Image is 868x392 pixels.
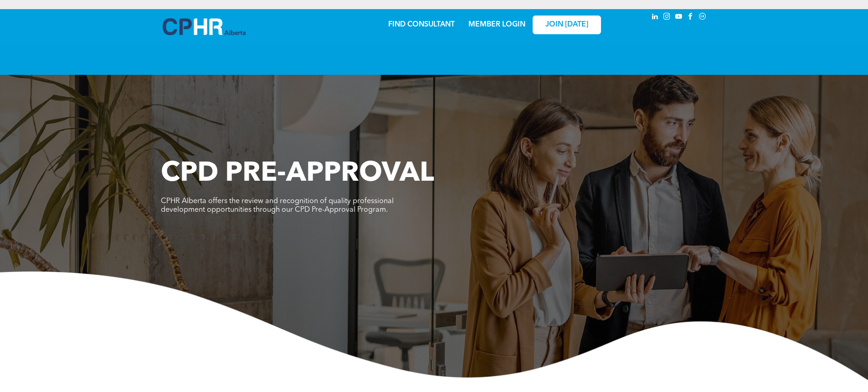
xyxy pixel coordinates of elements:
a: FIND CONSULTANT [388,21,455,28]
span: CPHR Alberta offers the review and recognition of quality professional development opportunities ... [161,198,394,214]
a: facebook [686,11,696,24]
img: A blue and white logo for cp alberta [163,18,246,35]
a: linkedin [650,11,660,24]
a: MEMBER LOGIN [468,21,525,28]
a: instagram [662,11,672,24]
a: youtube [674,11,684,24]
span: CPD PRE-APPROVAL [161,160,434,188]
span: JOIN [DATE] [545,21,588,29]
a: JOIN [DATE] [533,16,601,34]
a: Social network [698,11,708,24]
